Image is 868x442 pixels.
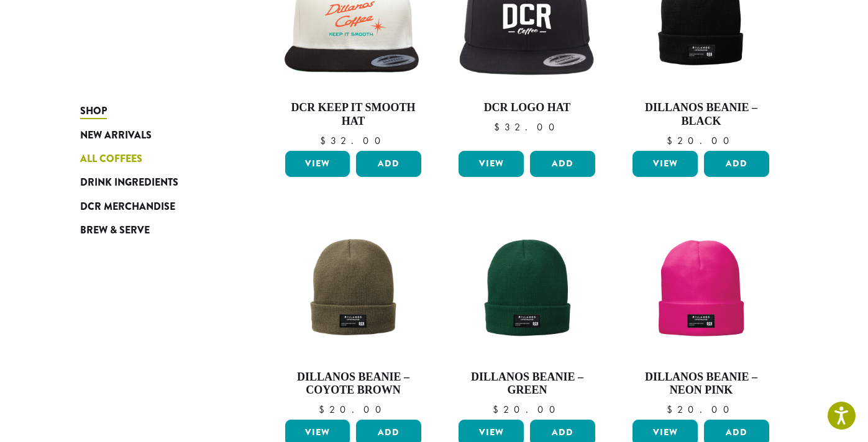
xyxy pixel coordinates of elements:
[80,171,229,194] a: Drink Ingredients
[530,151,595,177] button: Add
[629,218,772,361] img: Beanie-Hot-Pink-scaled.png
[493,403,561,416] bdi: 20.00
[455,218,598,361] img: Beanie-Emerald-Green-scaled.png
[455,218,598,415] a: Dillanos Beanie – Green $20.00
[80,147,229,171] a: All Coffees
[319,403,329,416] span: $
[455,101,598,115] h4: DCR Logo Hat
[493,403,503,416] span: $
[667,403,735,416] bdi: 20.00
[282,371,425,397] h4: Dillanos Beanie – Coyote Brown
[629,218,772,415] a: Dillanos Beanie – Neon Pink $20.00
[320,134,331,147] span: $
[285,151,350,177] a: View
[667,403,677,416] span: $
[80,99,229,123] a: Shop
[667,134,735,147] bdi: 20.00
[459,151,524,177] a: View
[80,219,229,242] a: Brew & Serve
[80,195,229,219] a: DCR Merchandise
[356,151,421,177] button: Add
[80,104,107,119] span: Shop
[80,175,178,191] span: Drink Ingredients
[494,120,505,133] span: $
[629,371,772,397] h4: Dillanos Beanie – Neon Pink
[282,101,425,128] h4: DCR Keep It Smooth Hat
[320,134,386,147] bdi: 32.00
[629,101,772,128] h4: Dillanos Beanie – Black
[80,223,150,238] span: Brew & Serve
[494,120,560,133] bdi: 32.00
[80,199,175,215] span: DCR Merchandise
[281,218,424,361] img: Beanie-Coyote-Brown-scaled.png
[80,128,152,143] span: New Arrivals
[667,134,677,147] span: $
[319,403,387,416] bdi: 20.00
[704,151,769,177] button: Add
[633,151,698,177] a: View
[80,123,229,147] a: New Arrivals
[282,218,425,415] a: Dillanos Beanie – Coyote Brown $20.00
[80,151,142,167] span: All Coffees
[455,371,598,397] h4: Dillanos Beanie – Green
